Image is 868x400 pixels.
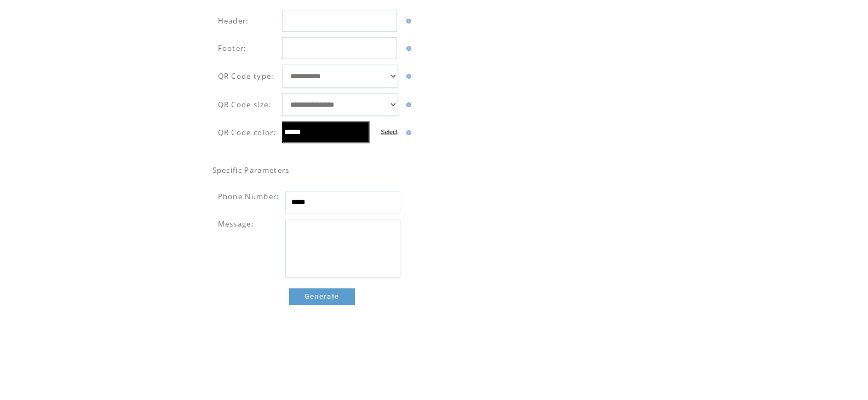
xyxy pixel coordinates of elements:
[218,43,247,53] span: Footer:
[404,74,411,79] img: help.gif
[212,165,290,175] span: Specific Parameters
[218,100,272,109] span: QR Code size:
[289,288,355,305] a: Generate
[218,219,255,229] span: Message:
[404,102,411,107] img: help.gif
[218,71,274,81] span: QR Code type:
[218,16,249,26] span: Header:
[218,192,280,201] span: Phone Number:
[404,46,411,51] img: help.gif
[381,129,398,135] label: Select
[218,127,277,137] span: QR Code color:
[404,19,411,24] img: help.gif
[404,130,411,135] img: help.gif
